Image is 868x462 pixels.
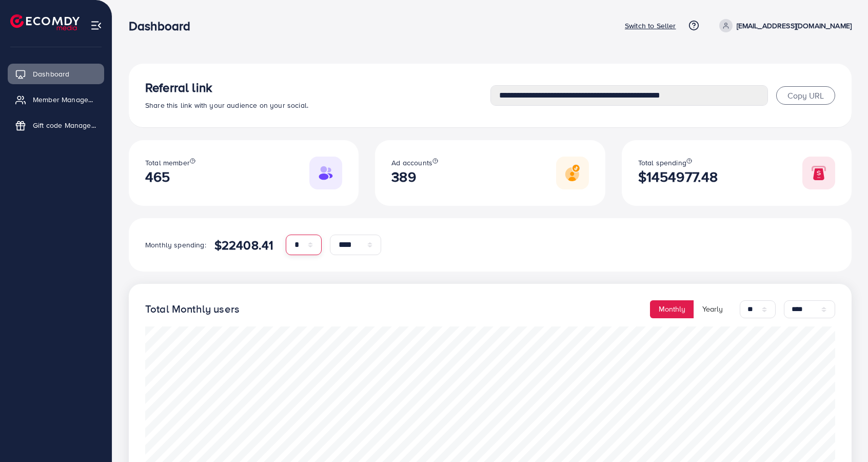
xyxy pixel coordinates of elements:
span: Total spending [638,158,686,168]
h2: 465 [145,168,195,185]
img: menu [90,20,102,31]
p: [EMAIL_ADDRESS][DOMAIN_NAME] [737,20,852,32]
img: Responsive image [802,157,835,189]
a: Dashboard [8,64,104,84]
h2: $1454977.48 [638,168,718,185]
img: logo [10,14,80,30]
h3: Dashboard [129,18,199,33]
h2: 389 [391,168,438,185]
a: [EMAIL_ADDRESS][DOMAIN_NAME] [715,19,852,32]
span: Member Management [33,94,96,105]
h3: Referral link [145,80,490,95]
h4: Total Monthly users [145,303,240,316]
img: Responsive image [556,157,589,189]
span: Copy URL [787,90,824,101]
span: Dashboard [33,69,69,79]
a: Gift code Management [8,115,104,136]
p: Switch to Seller [625,20,676,32]
p: Monthly spending: [145,239,206,251]
span: Gift code Management [33,120,96,130]
button: Monthly [650,300,694,318]
a: Member Management [8,89,104,110]
span: Share this link with your audience on your social. [145,100,308,110]
h4: $22408.41 [214,238,273,253]
span: Total member [145,158,190,168]
button: Copy URL [776,86,835,105]
img: Responsive image [309,157,342,189]
button: Yearly [694,300,732,318]
iframe: Chat [824,416,860,454]
span: Ad accounts [391,158,432,168]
